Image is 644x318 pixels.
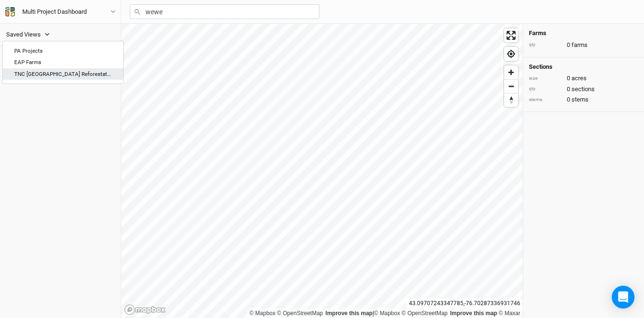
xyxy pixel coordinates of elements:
[529,75,562,82] div: size
[504,65,518,79] button: Zoom in
[529,85,638,94] div: 0 sections
[22,7,87,17] div: Multi Project Dashboard
[571,74,587,83] span: acres
[14,58,112,66] div: EAP Farms 9 projects
[14,70,112,78] div: TNC NY Reforestation undefined projects
[529,85,562,93] div: qty
[450,310,497,317] a: Improve this map
[504,28,518,42] button: Enter fullscreen
[121,24,523,318] canvas: Map
[407,299,523,309] div: 43.09707243347785 , -76.70287336931746
[124,304,166,315] a: Mapbox logo
[529,41,638,49] div: 0 farms
[529,95,638,104] div: 0 stems
[612,286,635,309] div: Open Intercom Messenger
[504,47,518,61] button: Find my location
[5,7,116,17] button: Multi Project Dashboard
[529,41,562,48] div: qty
[326,310,372,317] a: Improve this map
[504,93,518,107] button: Reset bearing to north
[374,310,400,317] a: Mapbox
[529,74,638,83] div: 0
[504,94,518,107] span: Reset bearing to north
[130,4,319,19] input: Filter by project name, team, or tags...
[529,96,562,103] div: stems
[277,310,323,317] a: OpenStreetMap
[402,310,448,317] a: OpenStreetMap
[6,30,41,39] div: Saved Views
[499,310,520,317] a: Maxar
[529,29,638,37] h4: Farms
[14,47,112,55] div: PA Projects 5 projects
[529,63,638,71] h4: Sections
[249,309,520,318] div: |
[504,79,518,93] button: Zoom out
[6,29,50,40] button: Saved Views
[249,310,275,317] a: Mapbox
